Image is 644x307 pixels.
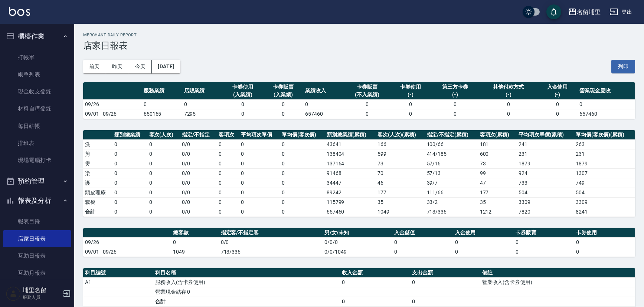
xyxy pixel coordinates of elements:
[574,237,635,247] td: 0
[478,139,517,149] td: 181
[180,130,217,140] th: 指定/不指定
[280,139,325,149] td: 0
[574,197,635,207] td: 3309
[224,91,261,99] div: (入業績)
[574,228,635,238] th: 卡券使用
[578,109,635,119] td: 657460
[280,197,325,207] td: 0
[340,268,410,278] th: 收入金額
[517,188,574,197] td: 504
[83,40,635,51] h3: 店家日報表
[219,237,323,247] td: 0/0
[83,99,142,109] td: 09/26
[3,100,71,117] a: 材料自購登錄
[239,188,279,197] td: 0
[3,135,71,152] a: 排班表
[303,109,344,119] td: 657460
[83,228,635,257] table: a dense table
[376,207,425,217] td: 1049
[346,83,388,91] div: 卡券販賣
[83,268,153,278] th: 科目編號
[3,191,71,210] button: 報表及分析
[578,99,635,109] td: 0
[239,178,279,188] td: 0
[340,297,410,306] td: 0
[217,130,239,140] th: 客項次
[517,159,574,168] td: 1879
[219,247,323,257] td: 713/336
[323,247,392,257] td: 0/0/1049
[180,207,217,217] td: 0/0
[390,109,431,119] td: 0
[217,149,239,159] td: 0
[83,188,112,197] td: 頭皮理療
[106,60,129,73] button: 昨天
[425,149,478,159] td: 414 / 185
[425,188,478,197] td: 111 / 66
[217,197,239,207] td: 0
[182,109,223,119] td: 7295
[142,99,182,109] td: 0
[517,197,574,207] td: 3309
[153,277,340,287] td: 服務收入(含卡券使用)
[325,207,376,217] td: 657460
[83,247,171,257] td: 09/01 - 09/26
[325,178,376,188] td: 34447
[392,83,429,91] div: 卡券使用
[239,149,279,159] td: 0
[514,228,574,238] th: 卡券販賣
[147,207,180,217] td: 0
[323,237,392,247] td: 0/0/0
[3,172,71,191] button: 預約管理
[239,139,279,149] td: 0
[480,277,635,287] td: 營業收入(含卡券使用)
[565,4,604,20] button: 名留埔里
[83,33,635,37] h2: Merchant Daily Report
[574,188,635,197] td: 504
[147,178,180,188] td: 0
[112,139,147,149] td: 0
[478,188,517,197] td: 177
[83,178,112,188] td: 護
[153,297,340,306] td: 合計
[376,159,425,168] td: 73
[611,60,635,73] button: 列印
[517,139,574,149] td: 241
[112,197,147,207] td: 0
[517,178,574,188] td: 733
[112,178,147,188] td: 0
[539,91,576,99] div: (-)
[390,99,431,109] td: 0
[410,277,480,287] td: 0
[217,168,239,178] td: 0
[344,99,390,109] td: 0
[224,83,261,91] div: 卡券使用
[180,149,217,159] td: 0 / 0
[574,178,635,188] td: 749
[147,168,180,178] td: 0
[112,159,147,168] td: 0
[112,149,147,159] td: 0
[3,213,71,230] a: 報表目錄
[83,237,171,247] td: 09/26
[453,237,514,247] td: 0
[607,5,635,19] button: 登出
[239,159,279,168] td: 0
[280,149,325,159] td: 0
[112,168,147,178] td: 0
[303,82,344,100] th: 業績收入
[180,188,217,197] td: 0 / 0
[239,130,279,140] th: 平均項次單價
[6,286,21,301] img: Person
[410,297,480,306] td: 0
[3,247,71,264] a: 互助日報表
[478,178,517,188] td: 47
[517,130,574,140] th: 平均項次單價(累積)
[376,188,425,197] td: 177
[83,60,106,73] button: 前天
[9,7,30,16] img: Logo
[410,268,480,278] th: 支出金額
[142,109,182,119] td: 650165
[431,109,480,119] td: 0
[142,82,182,100] th: 服務業績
